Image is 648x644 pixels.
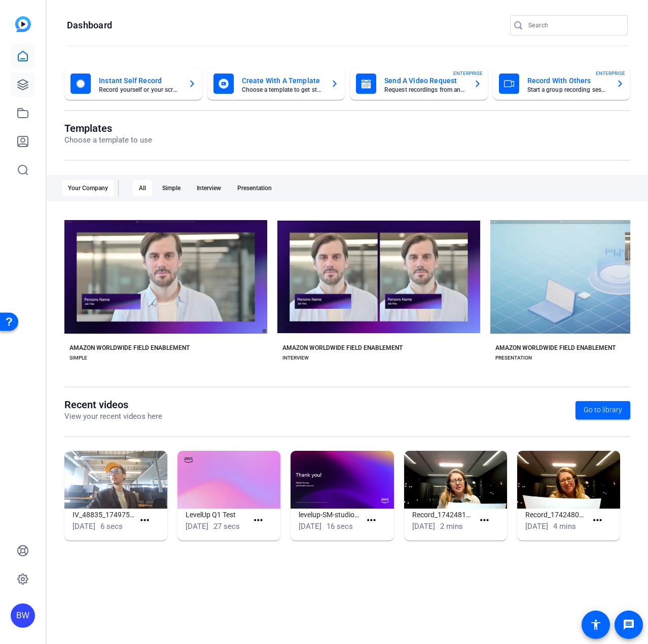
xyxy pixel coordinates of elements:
[100,522,123,531] span: 6 secs
[177,451,280,509] img: LevelUp Q1 Test
[590,619,602,631] mat-icon: accessibility
[527,87,608,93] mat-card-subtitle: Start a group recording session
[64,67,202,100] button: Instant Self RecordRecord yourself or your screen
[99,75,180,87] mat-card-title: Instant Self Record
[62,180,114,196] div: Your Company
[495,354,532,362] div: PRESENTATION
[191,180,227,196] div: Interview
[64,122,152,134] h1: Templates
[327,522,353,531] span: 16 secs
[412,522,435,531] span: [DATE]
[584,405,622,415] span: Go to library
[412,509,474,521] h1: Record_1742481798073_webcam
[64,451,167,509] img: IV_48835_1749753904622_webcam
[64,411,162,422] p: View your recent videos here
[404,451,507,509] img: Record_1742481798073_webcam
[575,401,630,419] a: Go to library
[11,603,35,628] div: BW
[64,399,162,411] h1: Recent videos
[493,67,631,100] button: Record With OthersStart a group recording sessionENTERPRISE
[64,134,152,146] p: Choose a template to use
[282,344,403,352] div: AMAZON WORLDWIDE FIELD ENABLEMENT
[213,522,240,531] span: 27 secs
[527,75,608,87] mat-card-title: Record With Others
[440,522,463,531] span: 2 mins
[525,522,548,531] span: [DATE]
[242,75,323,87] mat-card-title: Create With A Template
[133,180,152,196] div: All
[384,75,465,87] mat-card-title: Send A Video Request
[67,19,112,31] h1: Dashboard
[252,514,265,527] mat-icon: more_horiz
[15,16,31,32] img: blue-gradient.svg
[517,451,620,509] img: Record_1742480828718_webcam
[138,514,151,527] mat-icon: more_horiz
[69,344,190,352] div: AMAZON WORLDWIDE FIELD ENABLEMENT
[73,522,95,531] span: [DATE]
[365,514,378,527] mat-icon: more_horiz
[186,522,208,531] span: [DATE]
[207,67,345,100] button: Create With A TemplateChoose a template to get started
[596,69,625,77] span: ENTERPRISE
[495,344,616,352] div: AMAZON WORLDWIDE FIELD ENABLEMENT
[528,19,620,31] input: Search
[623,619,635,631] mat-icon: message
[453,69,483,77] span: ENTERPRISE
[299,522,321,531] span: [DATE]
[73,509,134,521] h1: IV_48835_1749753904622_webcam
[282,354,309,362] div: INTERVIEW
[231,180,278,196] div: Presentation
[525,509,587,521] h1: Record_1742480828718_webcam
[553,522,576,531] span: 4 mins
[591,514,604,527] mat-icon: more_horiz
[99,87,180,93] mat-card-subtitle: Record yourself or your screen
[186,509,247,521] h1: LevelUp Q1 Test
[350,67,488,100] button: Send A Video RequestRequest recordings from anyone, anywhereENTERPRISE
[384,87,465,93] mat-card-subtitle: Request recordings from anyone, anywhere
[299,509,361,521] h1: levelup-SM-studio-recording-part3
[69,354,87,362] div: SIMPLE
[478,514,491,527] mat-icon: more_horiz
[291,451,393,509] img: levelup-SM-studio-recording-part3
[242,87,323,93] mat-card-subtitle: Choose a template to get started
[156,180,187,196] div: Simple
